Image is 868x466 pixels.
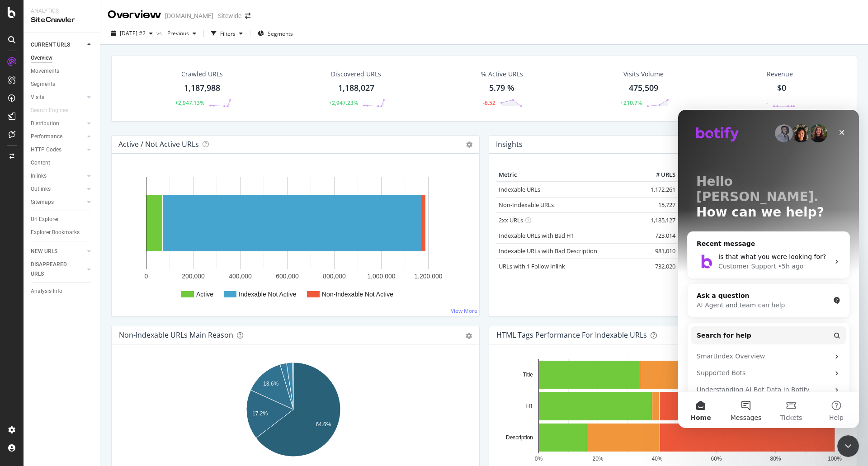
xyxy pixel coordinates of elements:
[642,197,678,212] td: 15,727
[322,291,393,298] text: Non-Indexable Not Active
[414,273,442,280] text: 1,200,000
[642,182,678,198] td: 1,172,261
[31,119,85,128] a: Distribution
[642,212,678,228] td: 1,185,127
[678,259,723,274] td: +2,668.5 %
[499,247,597,255] a: Indexable URLs with Bad Description
[535,456,543,462] text: 0%
[31,184,51,194] div: Outlinks
[254,26,297,41] button: Segments
[466,141,472,148] i: Options
[678,228,723,243] td: +39,344.3 %
[316,421,331,428] text: 64.6%
[31,171,47,181] div: Inlinks
[678,212,723,228] td: +10,946.0 %
[828,456,842,462] text: 100%
[31,228,94,237] a: Explorer Bookmarks
[31,40,85,50] a: CURRENT URLS
[31,145,61,155] div: HTTP Codes
[31,158,94,168] a: Content
[220,30,236,38] div: Filters
[678,110,859,428] iframe: Intercom live chat
[642,168,678,182] th: # URLS
[489,82,514,94] div: 5.79 %
[642,243,678,259] td: 981,010
[31,132,85,141] a: Performance
[118,138,199,151] h4: Active / Not Active URLs
[31,247,85,256] a: NEW URLS
[331,70,381,79] div: Discovered URLs
[496,359,845,464] svg: A chart.
[620,99,642,107] div: +210.7%
[499,216,523,224] a: 2xx URLs
[499,185,540,193] a: Indexable URLs
[31,15,93,25] div: SiteCrawler
[466,333,472,339] div: gear
[496,330,647,339] div: HTML Tags Performance for Indexable URLs
[229,273,252,280] text: 400,000
[31,145,85,155] a: HTTP Codes
[119,330,233,339] div: Non-Indexable URLs Main Reason
[451,307,477,315] a: View More
[766,99,768,107] div: -
[499,231,574,240] a: Indexable URLs with Bad H1
[165,11,241,20] div: [DOMAIN_NAME] - Sitewide
[642,228,678,243] td: 723,014
[31,158,50,168] div: Content
[767,70,793,79] span: Revenue
[31,80,94,89] a: Segments
[184,82,220,94] div: 1,187,988
[481,70,523,79] div: % Active URLs
[499,201,554,209] a: Non-Indexable URLs
[678,197,723,212] td: -56.0 %
[592,456,603,462] text: 20%
[119,359,468,464] svg: A chart.
[164,29,189,37] span: Previous
[119,168,472,309] div: A chart.
[770,456,781,462] text: 80%
[245,13,250,19] div: arrow-right-arrow-left
[31,93,44,102] div: Visits
[338,82,374,94] div: 1,188,027
[523,372,533,378] text: Title
[164,26,200,41] button: Previous
[499,262,565,270] a: URLs with 1 Follow Inlink
[31,260,85,279] a: DISAPPEARED URLS
[678,168,723,182] th: Change
[181,70,223,79] div: Crawled URLs
[31,287,62,296] div: Analysis Info
[31,53,52,63] div: Overview
[31,7,93,15] div: Analytics
[31,66,94,76] a: Movements
[31,198,85,207] a: Sitemaps
[175,99,204,107] div: +2,947.13%
[837,435,859,457] iframe: Intercom live chat
[31,215,94,224] a: Url Explorer
[651,456,662,462] text: 40%
[263,381,278,387] text: 13.6%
